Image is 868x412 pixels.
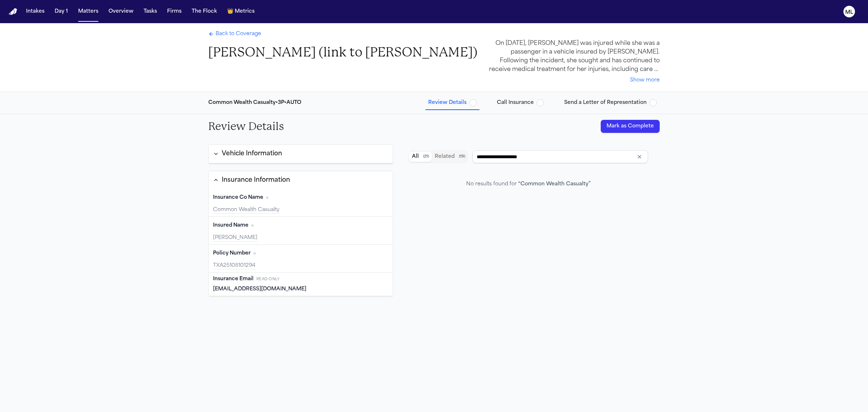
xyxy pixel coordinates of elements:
h2: Review Details [208,120,284,133]
span: No citation [254,252,256,255]
div: [EMAIL_ADDRESS][DOMAIN_NAME] [213,286,388,293]
span: Back to Coverage [216,30,261,38]
div: TXA25108101294 [213,262,388,269]
span: Insured Name [213,222,248,229]
button: Day 1 [52,5,71,18]
button: Call Insurance [494,96,547,109]
div: Common Wealth Casualty • 3P • AUTO [208,99,301,106]
button: Intakes [23,5,47,18]
span: Review Details [428,99,467,106]
button: Show more [630,77,660,84]
div: Policy Number (required) [209,245,393,273]
span: Send a Letter of Representation [564,99,647,106]
span: Policy Number [213,250,251,257]
span: Read-only [256,277,280,282]
img: Finch Logo [9,8,17,15]
div: Insured Name (required) [209,217,393,245]
button: Mark as Complete [601,120,660,133]
button: Insurance Information [209,171,393,189]
span: ( 19 ) [459,154,465,159]
a: Home [9,8,17,15]
div: [PERSON_NAME] [213,234,388,241]
input: Search references [472,150,648,163]
button: Matters [75,5,101,18]
div: On [DATE], [PERSON_NAME] was injured while she was a passenger in a vehicle insured by [PERSON_NA... [489,39,660,74]
button: Overview [106,5,136,18]
div: Vehicle Information [222,149,282,159]
button: Vehicle Information [209,145,393,163]
span: No citation [266,197,268,199]
button: Send a Letter of Representation [561,96,660,109]
button: crownMetrics [224,5,258,18]
span: Insurance Email [213,276,254,283]
span: ( 21 ) [423,154,429,159]
button: Related documents [432,152,468,162]
span: No citation [251,224,254,227]
span: Insurance Co Name [213,194,263,201]
button: Clear input [634,152,644,162]
button: Firms [164,5,184,18]
div: Insurance Information [222,176,290,185]
div: No results found for [466,181,591,188]
div: Document browser [409,147,648,202]
button: Review Details [425,96,480,109]
button: All documents [409,152,432,162]
a: Back to Coverage [208,30,261,38]
span: Call Insurance [497,99,534,106]
span: “ Common Wealth Casualty ” [518,181,591,187]
div: Common Wealth Casualty [213,206,388,214]
div: Insurance Co Name (required) [209,189,393,217]
button: Tasks [141,5,160,18]
button: The Flock [189,5,220,18]
h1: [PERSON_NAME] (link to [PERSON_NAME]) [208,44,477,60]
